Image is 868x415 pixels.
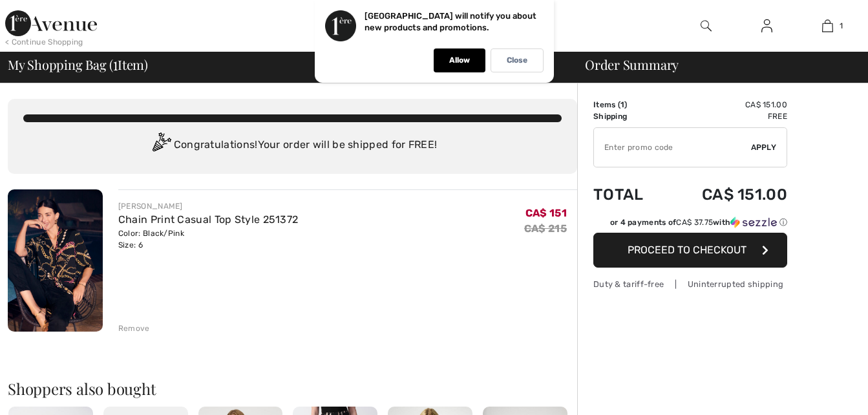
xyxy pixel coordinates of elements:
[840,20,843,32] span: 1
[628,244,746,256] span: Proceed to Checkout
[5,10,97,36] img: 1ère Avenue
[665,99,787,111] td: CA$ 151.00
[761,18,772,34] img: My Info
[525,207,567,219] span: CA$ 151
[730,217,777,228] img: Sezzle
[593,217,787,233] div: or 4 payments ofCA$ 37.75withSezzle Click to learn more about Sezzle
[118,213,299,226] a: Chain Print Casual Top Style 251372
[23,133,562,158] div: Congratulations! Your order will be shipped for FREE!
[751,18,783,34] a: Sign In
[822,18,833,34] img: My Bag
[593,111,665,122] td: Shipping
[8,58,148,71] span: My Shopping Bag ( Item)
[118,323,150,334] div: Remove
[676,218,713,227] span: CA$ 37.75
[5,36,83,48] div: < Continue Shopping
[786,376,855,409] iframe: Opens a widget where you can chat to one of our agents
[365,11,536,32] p: [GEOGRAPHIC_DATA] will notify you about new products and promotions.
[798,18,857,34] a: 1
[507,56,527,65] p: Close
[569,58,860,71] div: Order Summary
[610,217,787,228] div: or 4 payments of with
[118,200,299,212] div: [PERSON_NAME]
[593,278,787,290] div: Duty & tariff-free | Uninterrupted shipping
[148,133,174,158] img: Congratulation2.svg
[8,189,103,332] img: Chain Print Casual Top Style 251372
[593,233,787,268] button: Proceed to Checkout
[593,173,665,217] td: Total
[113,55,118,72] span: 1
[594,128,751,167] input: Promo code
[665,173,787,217] td: CA$ 151.00
[449,56,470,65] p: Allow
[620,100,624,109] span: 1
[665,111,787,122] td: Free
[118,228,299,251] div: Color: Black/Pink Size: 6
[8,381,577,396] h2: Shoppers also bought
[701,18,712,34] img: search the website
[751,142,777,153] span: Apply
[524,222,567,235] s: CA$ 215
[593,99,665,111] td: Items ( )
